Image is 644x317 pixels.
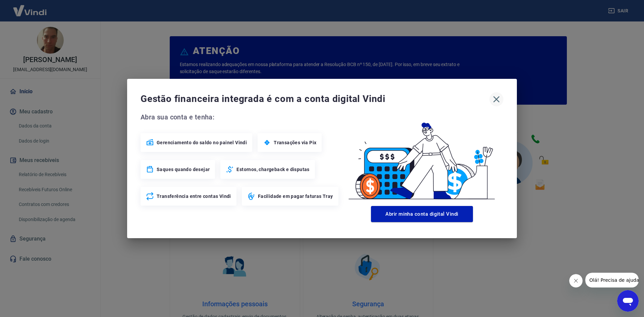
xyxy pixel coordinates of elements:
[141,112,340,122] span: Abra sua conta e tenha:
[371,206,473,222] button: Abrir minha conta digital Vindi
[258,193,333,200] span: Facilidade em pagar faturas Tray
[236,166,309,173] span: Estornos, chargeback e disputas
[569,274,583,287] iframe: Fechar mensagem
[157,139,247,146] span: Gerenciamento do saldo no painel Vindi
[617,290,639,312] iframe: Botão para abrir a janela de mensagens
[340,112,503,203] img: Good Billing
[585,273,639,287] iframe: Mensagem da empresa
[157,166,210,173] span: Saques quando desejar
[274,139,316,146] span: Transações via Pix
[157,193,231,200] span: Transferência entre contas Vindi
[4,5,56,10] span: Olá! Precisa de ajuda?
[141,92,489,106] span: Gestão financeira integrada é com a conta digital Vindi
